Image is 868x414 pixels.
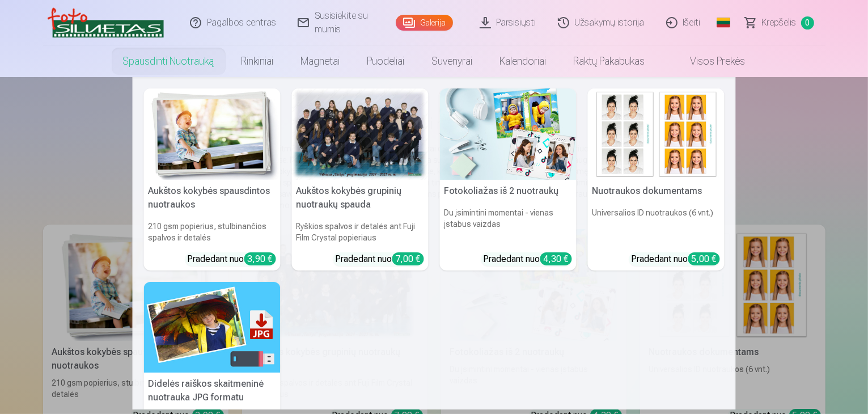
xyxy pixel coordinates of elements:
font: Du įsimintini momentai - vienas įstabus vaizdas [444,208,554,229]
font: 7,00 € [396,254,421,264]
font: Galerija [421,18,446,27]
img: Didelės raiškos skaitmeninė nuotrauka JPG formatu [144,282,281,373]
font: Puodeliai [367,55,405,67]
font: Krepšelis [762,17,797,28]
font: 210 gsm popierius, stulbinančios spalvos ir detalės [149,222,267,242]
font: Nuotraukos dokumentams [592,185,702,196]
font: Kalendoriai [500,55,547,67]
font: Pradedant nuo [632,254,688,264]
font: Fotokoliažas iš 2 nuotraukų [444,185,559,196]
font: Pradedant nuo [484,254,540,264]
font: Pagalbos centras [207,17,276,28]
img: Aukštos kokybės spausdintos nuotraukos [144,88,281,180]
a: Kalendoriai [486,45,560,77]
a: Suvenyrai [418,45,486,77]
font: Suvenyrai [432,55,473,67]
font: Aukštos kokybės spausdintos nuotraukos [149,185,270,210]
a: Galerija [396,15,453,31]
font: Raktų pakabukas [574,55,645,67]
font: Pradedant nuo [188,254,244,264]
a: Raktų pakabukas [560,45,659,77]
font: Susisiekite su mumis [315,10,368,35]
font: 0 [805,18,810,27]
img: Fotokoliažas iš 2 nuotraukų [440,88,577,180]
img: Nuotraukos dokumentams [588,88,725,180]
font: Aukštos kokybės grupinių nuotraukų spauda [297,185,402,210]
font: Spausdinti nuotrauką [123,55,214,67]
font: Pradedant nuo [336,254,392,264]
font: Universalios ID nuotraukos (6 vnt.) [592,208,714,217]
a: Visos prekės [659,45,759,77]
a: Nuotraukos dokumentamsNuotraukos dokumentamsUniversalios ID nuotraukos (6 vnt.)Pradedant nuo5,00 € [588,88,725,271]
a: Aukštos kokybės grupinių nuotraukų spaudaRyškios spalvos ir detalės ant Fuji Film Crystal popieri... [292,88,429,271]
font: Ryškios spalvos ir detalės ant Fuji Film Crystal popieriaus [297,222,416,242]
font: Didelės raiškos skaitmeninė nuotrauka JPG formatu [149,378,264,403]
a: Puodeliai [354,45,418,77]
a: Fotokoliažas iš 2 nuotraukųFotokoliažas iš 2 nuotraukųDu įsimintini momentai - vienas įstabus vai... [440,88,577,271]
font: 4,30 € [544,254,569,264]
font: Išeiti [683,17,701,28]
font: Magnetai [301,55,340,67]
font: Užsakymų istorija [575,17,645,28]
a: Aukštos kokybės spausdintos nuotraukosAukštos kokybės spausdintos nuotraukos210 gsm popierius, st... [144,88,281,271]
font: Parsisiųsti [497,17,536,28]
font: Rinkiniai [242,55,274,67]
font: 3,90 € [248,254,273,264]
img: /v3 [48,5,164,41]
font: 5,00 € [692,254,717,264]
a: Rinkiniai [228,45,287,77]
a: Magnetai [287,45,354,77]
a: Spausdinti nuotrauką [109,45,228,77]
font: Visos prekės [691,55,746,67]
